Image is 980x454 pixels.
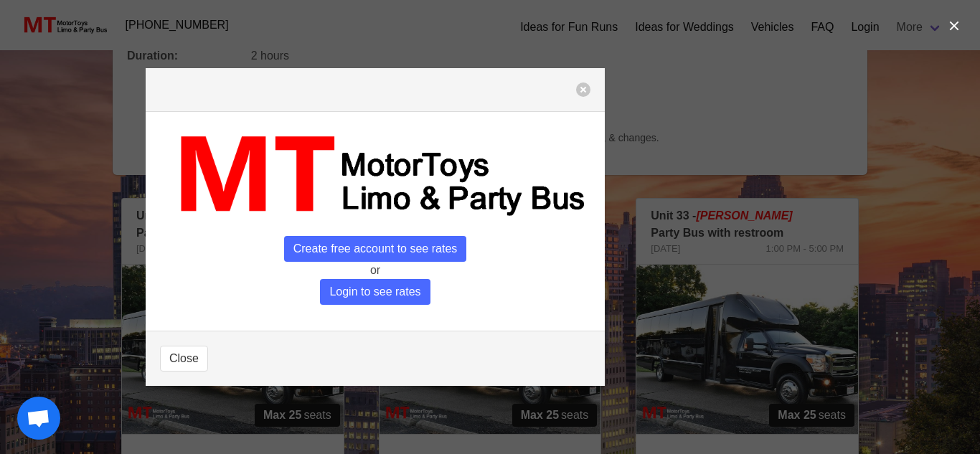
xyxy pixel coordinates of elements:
span: Login to see rates [320,279,430,305]
img: MT_logo_name.png [160,126,590,224]
span: Create free account to see rates [284,236,467,262]
button: Close [160,346,208,372]
a: Open chat [17,397,60,440]
span: Close [169,350,199,367]
p: or [160,262,590,279]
